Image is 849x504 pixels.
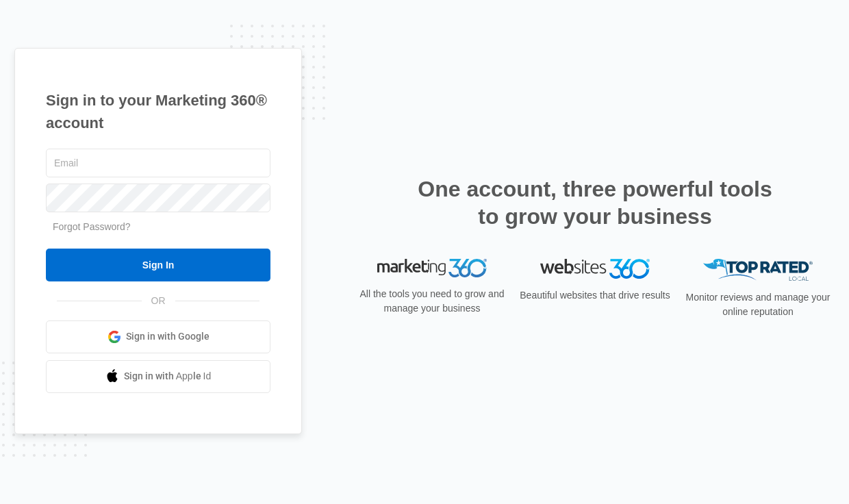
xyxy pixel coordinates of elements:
span: Sign in with Google [126,329,210,344]
span: OR [142,294,175,308]
a: Forgot Password? [53,221,131,232]
h2: One account, three powerful tools to grow your business [414,175,776,230]
input: Sign In [46,249,270,281]
img: Websites 360 [540,259,650,279]
img: Top Rated Local [703,259,813,281]
h1: Sign in to your Marketing 360® account [46,89,270,134]
a: Sign in with Google [46,320,270,353]
p: Monitor reviews and manage your online reputation [681,290,835,319]
input: Email [46,149,270,177]
a: Sign in with Apple Id [46,360,270,393]
p: Beautiful websites that drive results [518,288,672,303]
span: Sign in with Apple Id [124,369,212,383]
img: Marketing 360 [377,259,487,278]
p: All the tools you need to grow and manage your business [355,287,509,316]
